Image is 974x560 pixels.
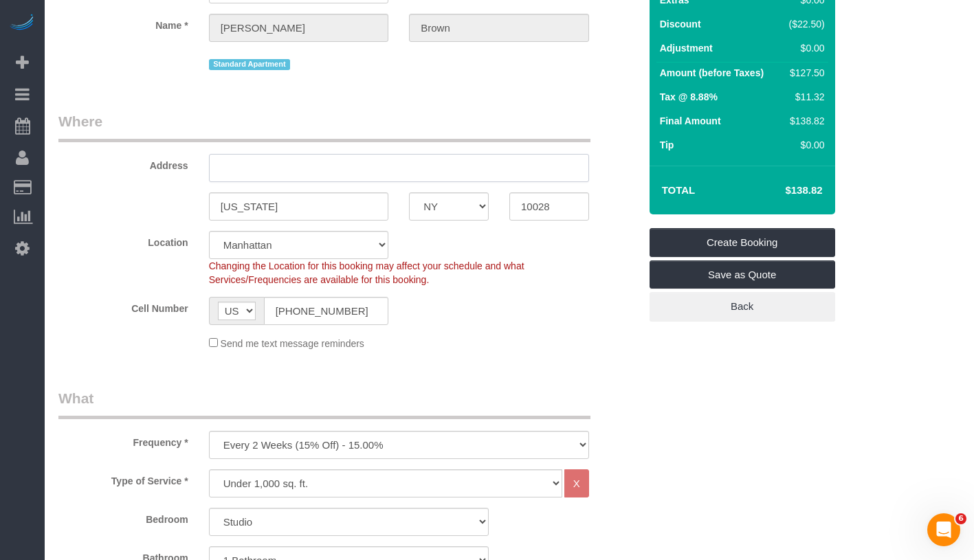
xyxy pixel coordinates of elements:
[784,41,825,55] div: $0.00
[660,114,721,128] label: Final Amount
[409,14,589,42] input: Last Name
[8,14,36,33] img: Automaid Logo
[48,469,199,488] label: Type of Service *
[209,59,291,70] span: Standard Apartment
[660,90,718,104] label: Tax @ 8.88%
[209,14,389,42] input: First Name
[660,17,701,31] label: Discount
[660,66,764,80] label: Amount (before Taxes)
[784,66,825,80] div: $127.50
[660,41,713,55] label: Adjustment
[58,388,590,419] legend: What
[744,185,822,197] h4: $138.82
[784,17,825,31] div: ($22.50)
[784,138,825,152] div: $0.00
[48,297,199,315] label: Cell Number
[955,513,966,524] span: 6
[48,508,199,526] label: Bedroom
[784,90,825,104] div: $11.32
[927,513,960,546] iframe: Intercom live chat
[509,192,589,221] input: Zip Code
[650,292,835,321] a: Back
[48,154,199,172] label: Address
[650,228,835,257] a: Create Booking
[221,338,364,349] span: Send me text message reminders
[650,260,835,289] a: Save as Quote
[209,192,389,221] input: City
[660,138,674,152] label: Tip
[48,431,199,449] label: Frequency *
[48,231,199,249] label: Location
[662,184,696,196] strong: Total
[264,297,389,325] input: Cell Number
[58,111,590,142] legend: Where
[784,114,825,128] div: $138.82
[48,14,199,32] label: Name *
[209,260,524,285] span: Changing the Location for this booking may affect your schedule and what Services/Frequencies are...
